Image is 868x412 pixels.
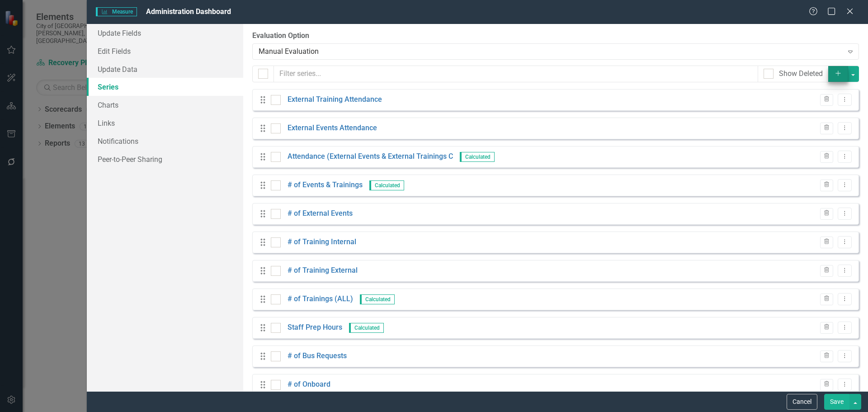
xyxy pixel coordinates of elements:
[146,7,231,16] span: Administration Dashboard
[252,31,859,41] label: Evaluation Option
[369,180,404,190] span: Calculated
[288,379,330,390] a: # of Onboard
[288,294,353,304] a: # of Trainings (ALL)
[288,351,347,361] a: # of Bus Requests
[288,265,358,276] a: # of Training External
[87,150,243,168] a: Peer-to-Peer Sharing
[87,60,243,78] a: Update Data
[96,7,137,16] span: Measure
[824,394,849,410] button: Save
[288,152,453,162] a: Attendance (External Events & External Trainings C
[349,323,384,333] span: Calculated
[288,237,356,247] a: # of Training Internal
[87,24,243,42] a: Update Fields
[288,180,363,190] a: # of Events & Trainings
[288,322,342,333] a: Staff Prep Hours
[787,394,817,410] button: Cancel
[460,152,495,162] span: Calculated
[87,132,243,150] a: Notifications
[87,114,243,132] a: Links
[87,78,243,96] a: Series
[288,123,377,133] a: External Events Attendance
[779,69,823,79] div: Show Deleted
[87,42,243,60] a: Edit Fields
[87,96,243,114] a: Charts
[288,95,382,105] a: External Training Attendance
[274,66,759,82] input: Filter series...
[259,46,843,57] div: Manual Evaluation
[288,208,353,219] a: # of External Events
[360,294,395,304] span: Calculated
